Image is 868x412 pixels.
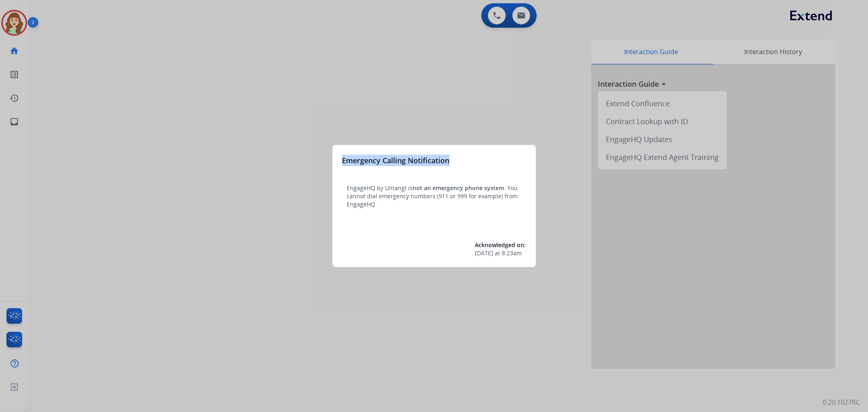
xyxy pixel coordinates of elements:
[475,249,526,257] div: at
[823,397,860,407] p: 0.20.1027RC
[413,184,505,192] span: not an emergency phone system
[342,155,450,166] h3: Emergency Calling Notification
[475,249,494,257] span: [DATE]
[347,184,521,208] p: EngageHQ by Untangl is . You cannot dial emergency numbers (911 or 999 for example) from EngageHQ.
[502,249,522,257] span: 8:23am
[475,241,526,249] span: Acknowledged on:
